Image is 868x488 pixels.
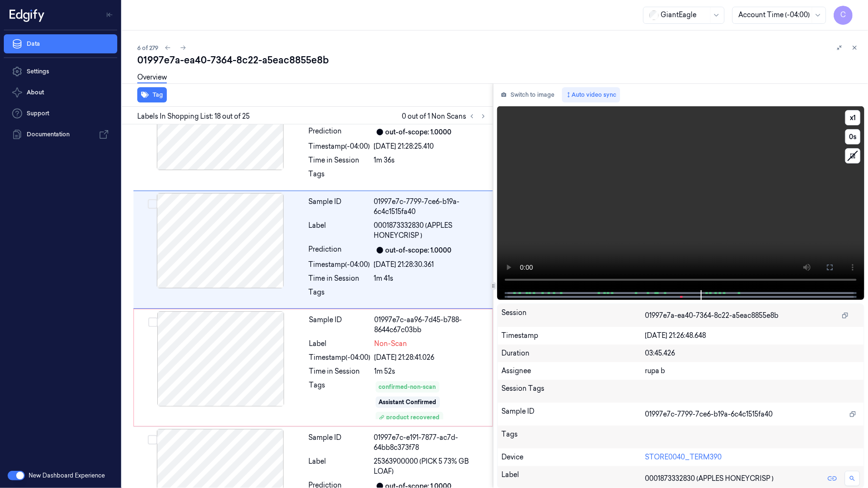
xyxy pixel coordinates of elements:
[402,111,489,122] span: 0 out of 1 Non Scans
[148,435,157,445] button: Select row
[645,311,778,321] span: 01997e7a-ea40-7364-8c22-a5eac8855e8b
[834,6,853,25] button: C
[645,366,860,376] div: rupa b
[845,129,860,144] button: 0s
[309,366,371,376] div: Time in Session
[379,383,436,391] div: confirmed-non-scan
[374,142,487,152] div: [DATE] 21:28:25.410
[148,317,158,327] button: Select row
[645,452,860,462] div: STORE0040_TERM390
[645,348,860,358] div: 03:45.426
[379,413,440,422] div: product recovered
[374,274,487,284] div: 1m 41s
[4,34,117,53] a: Data
[309,433,370,453] div: Sample ID
[375,366,487,376] div: 1m 52s
[4,62,117,81] a: Settings
[309,457,370,477] div: Label
[374,221,487,241] span: 0001873332830 (APPLES HONEYCRISP )
[137,44,158,52] span: 6 of 279
[501,348,645,358] div: Duration
[501,366,645,376] div: Assignee
[148,199,157,209] button: Select row
[309,315,371,335] div: Sample ID
[374,457,487,477] span: 25363900000 (PICK 5 73% GB LOAF)
[137,53,860,67] div: 01997e7a-ea40-7364-8c22-a5eac8855e8b
[562,87,620,102] button: Auto video sync
[309,287,370,303] div: Tags
[309,155,370,165] div: Time in Session
[4,125,117,144] a: Documentation
[497,87,558,102] button: Switch to image
[102,7,117,22] button: Toggle Navigation
[309,353,371,363] div: Timestamp (-04:00)
[845,110,860,125] button: x1
[501,308,645,323] div: Session
[645,331,860,341] div: [DATE] 21:26:48.648
[374,155,487,165] div: 1m 36s
[501,470,645,487] div: Label
[375,353,487,363] div: [DATE] 21:28:41.026
[309,221,370,241] div: Label
[137,112,250,122] span: Labels In Shopping List: 18 out of 25
[386,127,452,137] div: out-of-scope: 1.0000
[374,433,487,453] div: 01997e7c-e191-7877-ac7d-64bb8c373f78
[379,398,437,407] div: Assistant Confirmed
[309,142,370,152] div: Timestamp (-04:00)
[645,409,773,419] span: 01997e7c-7799-7ce6-b19a-6c4c1515fa40
[309,274,370,284] div: Time in Session
[501,429,645,445] div: Tags
[501,384,645,399] div: Session Tags
[375,339,408,349] span: Non-Scan
[501,331,645,341] div: Timestamp
[137,87,167,102] button: Tag
[374,260,487,270] div: [DATE] 21:28:30.361
[137,72,167,83] a: Overview
[309,197,370,217] div: Sample ID
[309,169,370,184] div: Tags
[375,315,487,335] div: 01997e7c-aa96-7d45-b788-8644c67c03bb
[309,126,370,138] div: Prediction
[501,452,645,462] div: Device
[374,197,487,217] div: 01997e7c-7799-7ce6-b19a-6c4c1515fa40
[309,339,371,349] div: Label
[501,407,645,422] div: Sample ID
[645,474,774,484] span: 0001873332830 (APPLES HONEYCRISP )
[309,244,370,256] div: Prediction
[309,260,370,270] div: Timestamp (-04:00)
[4,104,117,123] a: Support
[4,83,117,102] button: About
[309,380,371,420] div: Tags
[386,245,452,255] div: out-of-scope: 1.0000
